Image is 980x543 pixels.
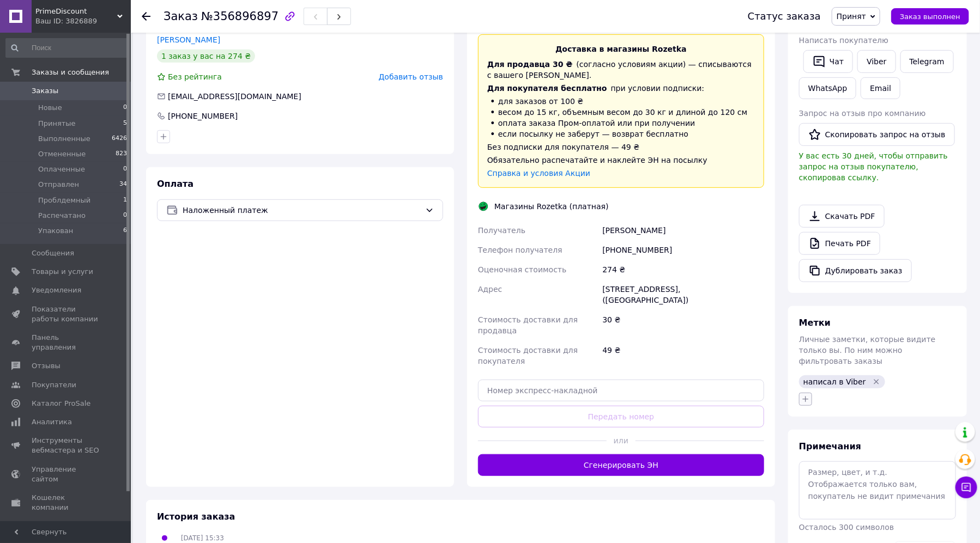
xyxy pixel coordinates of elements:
span: Покупатели [32,380,76,390]
span: Принятые [38,119,76,129]
span: Аналитика [32,417,72,427]
span: Адрес [478,285,502,294]
a: [PERSON_NAME] [157,35,220,44]
span: PrimeDiscount [35,7,117,16]
span: Оплаченные [38,164,85,174]
span: Заказы и сообщения [32,68,109,77]
div: (согласно условиям акции) — списываются с вашего [PERSON_NAME]. [487,59,755,81]
div: при условии подписки: [487,83,755,94]
div: Магазины Rozetka (платная) [492,201,612,212]
span: Личные заметки, которые видите только вы. По ним можно фильтровать заказы [799,335,936,365]
span: Для покупателя бесплатно [487,84,607,93]
span: Написать покупателю [799,36,888,45]
span: Метки [799,318,831,328]
span: Стоимость доставки для продавца [478,315,578,335]
span: Заказ выполнен [900,13,960,21]
span: Принят [837,12,866,21]
div: Вернуться назад [142,11,150,22]
span: 6 [123,226,127,236]
svg: Удалить метку [872,377,881,386]
span: Осталось 300 символов [799,523,894,532]
span: 0 [123,211,127,221]
input: Поиск [5,38,128,58]
span: Примечания [799,441,861,452]
span: Кошелек компании [32,493,101,513]
span: 6426 [112,134,127,144]
span: Инструменты вебмастера и SEO [32,436,101,455]
span: Добавить отзыв [379,72,443,81]
div: 1 заказ у вас на 274 ₴ [157,50,255,63]
a: Viber [857,50,896,73]
a: WhatsApp [799,77,856,99]
div: Обязательно распечатайте и наклейте ЭН на посылку [487,155,755,166]
div: 49 ₴ [600,340,766,371]
span: или [607,435,636,446]
li: для заказов от 100 ₴ [487,96,755,107]
div: 274 ₴ [600,260,766,279]
div: [STREET_ADDRESS], ([GEOGRAPHIC_DATA]) [600,279,766,310]
span: Отправлен [38,180,79,190]
div: Без подписки для покупателя — 49 ₴ [487,142,755,152]
div: Статус заказа [748,11,821,22]
span: 823 [116,149,127,159]
span: Для продавца 30 ₴ [487,60,573,69]
span: Наложенный платеж [183,204,421,216]
span: Доставка в магазины Rozetka [555,45,687,53]
span: 0 [123,103,127,113]
button: Email [861,77,900,99]
span: Товары и услуги [32,267,93,277]
span: Распечатано [38,211,86,221]
span: Запрос на отзыв про компанию [799,109,926,118]
li: оплата заказа Пром-оплатой или при получении [487,118,755,129]
input: Номер экспресс-накладной [478,380,764,401]
span: Уведомления [32,285,81,295]
div: [PHONE_NUMBER] [600,240,766,260]
span: Получатель [478,226,525,235]
span: 5 [123,119,127,129]
span: У вас есть 30 дней, чтобы отправить запрос на отзыв покупателю, скопировав ссылку. [799,151,948,182]
span: Упакован [38,226,73,236]
span: написал в Viber [803,377,866,386]
a: Справка и условия Акции [487,169,590,178]
span: Заказы [32,86,58,96]
span: Панель управления [32,333,101,352]
span: Выполненные [38,134,90,144]
span: Проблдемный [38,196,90,205]
div: [PERSON_NAME] [600,221,766,240]
div: [PHONE_NUMBER] [167,111,239,121]
span: Оценочная стоимость [478,265,567,274]
span: 1 [123,196,127,205]
span: Новые [38,103,62,113]
span: История заказа [157,511,235,522]
span: Сообщения [32,248,74,258]
div: 30 ₴ [600,310,766,340]
li: если посылку не заберут — возврат бесплатно [487,129,755,139]
span: Управление сайтом [32,465,101,484]
span: [DATE] 15:33 [181,534,224,542]
button: Сгенерировать ЭН [478,454,764,476]
button: Чат [803,50,853,73]
span: Каталог ProSale [32,399,90,408]
span: 0 [123,164,127,174]
span: 34 [119,180,127,190]
span: Показатели работы компании [32,304,101,324]
button: Скопировать запрос на отзыв [799,123,955,146]
span: Отмененные [38,149,86,159]
a: Скачать PDF [799,205,885,228]
span: №356896897 [201,10,279,23]
span: Телефон получателя [478,246,562,254]
button: Дублировать заказ [799,259,912,282]
span: Оплата [157,179,193,189]
span: Стоимость доставки для покупателя [478,346,578,365]
span: Заказ [164,10,198,23]
li: весом до 15 кг, объемным весом до 30 кг и длиной до 120 см [487,107,755,118]
div: Ваш ID: 3826889 [35,16,131,26]
button: Заказ выполнен [891,8,969,25]
a: Telegram [900,50,954,73]
button: Чат с покупателем [955,477,977,498]
span: Без рейтинга [168,72,222,81]
a: Печать PDF [799,232,880,255]
span: Отзывы [32,361,61,371]
span: [EMAIL_ADDRESS][DOMAIN_NAME] [168,92,301,101]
